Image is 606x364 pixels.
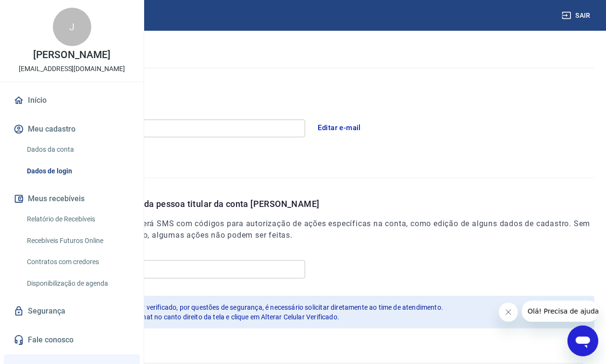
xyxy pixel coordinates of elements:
[568,326,598,356] iframe: Botão para abrir a janela de mensagens
[12,90,132,111] a: Início
[23,161,132,181] a: Dados de login
[23,197,594,210] p: Cadastre o número de celular da pessoa titular da conta [PERSON_NAME]
[47,303,443,311] span: Para alterar o número de celular verificado, por questões de segurança, é necessário solicitar di...
[12,301,132,322] a: Segurança
[33,50,110,60] p: [PERSON_NAME]
[12,188,132,209] button: Meus recebíveis
[6,7,81,14] span: Olá! Precisa de ajuda?
[12,329,132,351] a: Fale conosco
[313,118,367,138] button: Editar e-mail
[23,274,132,293] a: Disponibilização de agenda
[47,313,339,321] span: Para isso, clique no widget do chat no canto direito da tela e clique em Alterar Celular Verificado.
[23,209,132,229] a: Relatório de Recebíveis
[53,8,91,46] div: J
[23,218,594,241] h6: É o número de celular que receberá SMS com códigos para autorização de ações específicas na conta...
[23,140,132,159] a: Dados da conta
[23,252,132,272] a: Contratos com credores
[522,301,598,322] iframe: Mensagem da empresa
[23,231,132,251] a: Recebíveis Futuros Online
[499,303,518,322] iframe: Fechar mensagem
[560,7,594,24] button: Sair
[12,119,132,140] button: Meu cadastro
[19,64,125,74] p: [EMAIL_ADDRESS][DOMAIN_NAME]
